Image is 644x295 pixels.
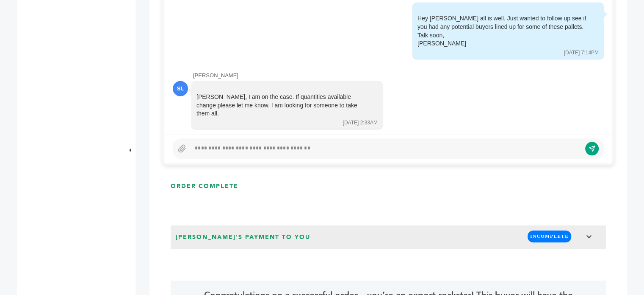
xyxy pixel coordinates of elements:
div: [PERSON_NAME] [193,72,604,79]
h3: ORDER COMPLETE [171,182,238,191]
span: INCOMPLETE [528,230,571,242]
div: Talk soon, [417,31,587,40]
div: [PERSON_NAME], I am on the case. If quantities available change please let me know. I am looking ... [196,93,366,118]
div: [DATE] 2:33AM [343,119,378,126]
div: Hey [PERSON_NAME] all is well. Just wanted to follow up see if you had any potential buyers lined... [417,14,587,48]
span: [PERSON_NAME]'s Payment to You [173,230,313,244]
div: [DATE] 7:14PM [564,49,599,56]
div: SL [173,81,188,96]
div: [PERSON_NAME] [417,39,587,48]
